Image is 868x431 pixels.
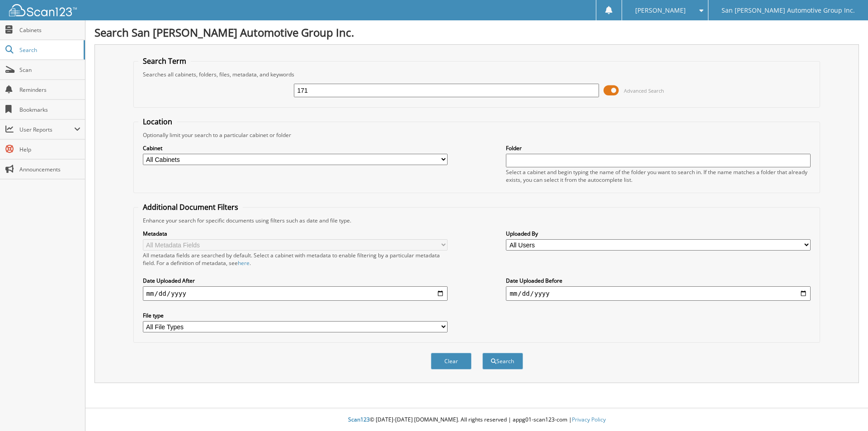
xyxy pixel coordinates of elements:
[506,144,811,152] label: Folder
[572,416,606,423] a: Privacy Policy
[143,286,448,301] input: start
[635,8,686,13] span: [PERSON_NAME]
[19,26,80,34] span: Cabinets
[85,409,868,431] div: © [DATE]-[DATE] [DOMAIN_NAME]. All rights reserved | appg01-scan123-com |
[19,146,80,153] span: Help
[722,8,855,13] span: San [PERSON_NAME] Automotive Group Inc.
[143,312,448,319] label: File type
[482,353,523,369] button: Search
[431,353,472,369] button: Clear
[143,251,448,267] div: All metadata fields are searched by default. Select a cabinet with metadata to enable filtering b...
[143,144,448,152] label: Cabinet
[19,86,80,94] span: Reminders
[138,217,816,224] div: Enhance your search for specific documents using filters such as date and file type.
[19,166,80,173] span: Announcements
[143,277,448,284] label: Date Uploaded After
[823,388,868,431] iframe: Chat Widget
[138,56,191,66] legend: Search Term
[143,230,448,237] label: Metadata
[19,46,79,54] span: Search
[19,66,80,74] span: Scan
[138,131,816,139] div: Optionally limit your search to a particular cabinet or folder
[19,106,80,114] span: Bookmarks
[506,286,811,301] input: end
[138,71,816,78] div: Searches all cabinets, folders, files, metadata, and keywords
[506,230,811,237] label: Uploaded By
[19,126,74,133] span: User Reports
[9,4,77,16] img: scan123-logo-white.svg
[138,117,177,127] legend: Location
[138,202,243,212] legend: Additional Document Filters
[238,259,250,267] a: here
[94,25,859,40] h1: Search San [PERSON_NAME] Automotive Group Inc.
[624,87,664,94] span: Advanced Search
[506,168,811,184] div: Select a cabinet and begin typing the name of the folder you want to search in. If the name match...
[348,416,370,423] span: Scan123
[506,277,811,284] label: Date Uploaded Before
